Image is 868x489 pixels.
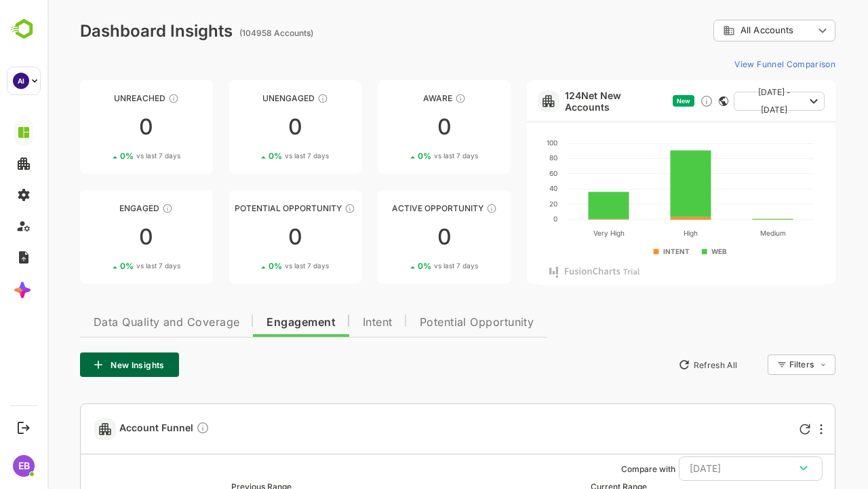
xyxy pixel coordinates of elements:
[387,261,431,271] span: vs last 7 days
[13,73,29,89] div: AI
[625,354,696,376] button: Refresh All
[439,203,450,214] div: These accounts have open opportunities which might be at any of the Sales Stages
[33,190,165,284] a: EngagedThese accounts are warm, further nurturing would qualify them to MQAs00%vs last 7 days
[546,229,577,238] text: Very High
[741,352,788,377] div: Filters
[297,203,308,214] div: These accounts are MQAs and can be passed on to Inside Sales
[631,456,775,481] button: [DATE]
[686,92,777,111] button: [DATE] - [DATE]
[502,184,510,192] text: 40
[408,93,418,104] div: These accounts have just entered the buying cycle and need further nurturing
[330,80,463,174] a: AwareThese accounts have just entered the buying cycle and need further nurturing00%vs last 7 days
[182,116,315,138] div: 0
[502,200,510,208] text: 20
[697,84,757,119] span: [DATE] - [DATE]
[330,116,463,138] div: 0
[192,28,270,38] ag: (104958 Accounts)
[14,418,33,437] button: Logout
[121,93,132,104] div: These accounts have not been engaged with for a defined time period
[33,226,165,248] div: 0
[33,116,165,138] div: 0
[506,215,510,223] text: 0
[182,226,315,248] div: 0
[666,18,788,44] div: All Accounts
[682,53,788,75] button: View Funnel Comparison
[182,93,315,103] div: Unengaged
[370,151,431,161] div: 0 %
[387,151,431,161] span: vs last 7 days
[237,151,281,161] span: vs last 7 days
[33,352,132,377] button: New Insights
[499,139,510,147] text: 100
[652,94,666,108] div: Discover new ICP-fit accounts showing engagement — via intent surges, anonymous website visits, L...
[671,96,681,106] div: This card does not support filter and segments
[73,151,133,161] div: 0 %
[72,421,162,437] span: Account Funnel
[330,93,463,103] div: Aware
[370,261,431,271] div: 0 %
[182,190,315,284] a: Potential OpportunityThese accounts are MQAs and can be passed on to Inside Sales00%vs last 7 days
[89,151,133,161] span: vs last 7 days
[33,21,185,41] div: Dashboard Insights
[73,261,133,271] div: 0 %
[502,169,510,177] text: 60
[115,203,125,214] div: These accounts are warm, further nurturing would qualify them to MQAs
[713,229,738,237] text: Medium
[675,24,766,37] div: All Accounts
[330,226,463,248] div: 0
[33,93,165,103] div: Unreached
[46,317,192,328] span: Data Quality and Coverage
[182,80,315,174] a: UnengagedThese accounts have not shown enough engagement and need nurturing00%vs last 7 days
[89,261,133,271] span: vs last 7 days
[742,359,766,369] div: Filters
[642,460,764,477] div: [DATE]
[33,203,165,213] div: Engaged
[330,203,463,213] div: Active Opportunity
[502,153,510,162] text: 80
[772,424,775,435] div: More
[149,421,162,437] div: Compare Funnel to any previous dates, and click on any plot in the current funnel to view the det...
[517,90,620,113] a: 124Net New Accounts
[237,261,281,271] span: vs last 7 days
[221,151,281,161] div: 0 %
[636,229,650,238] text: High
[330,190,463,284] a: Active OpportunityThese accounts have open opportunities which might be at any of the Sales Stage...
[221,261,281,271] div: 0 %
[372,317,487,328] span: Potential Opportunity
[693,25,746,35] span: All Accounts
[574,464,628,474] ag: Compare with
[13,455,35,477] div: EB
[33,80,165,174] a: UnreachedThese accounts have not been engaged with for a defined time period00%vs last 7 days
[752,424,763,435] div: Refresh
[219,317,288,328] span: Engagement
[182,203,315,213] div: Potential Opportunity
[629,97,643,105] span: New
[7,16,41,42] img: BambooboxLogoMark.f1c84d78b4c51b1a7b5f700c9845e183.svg
[315,317,345,328] span: Intent
[270,93,281,104] div: These accounts have not shown enough engagement and need nurturing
